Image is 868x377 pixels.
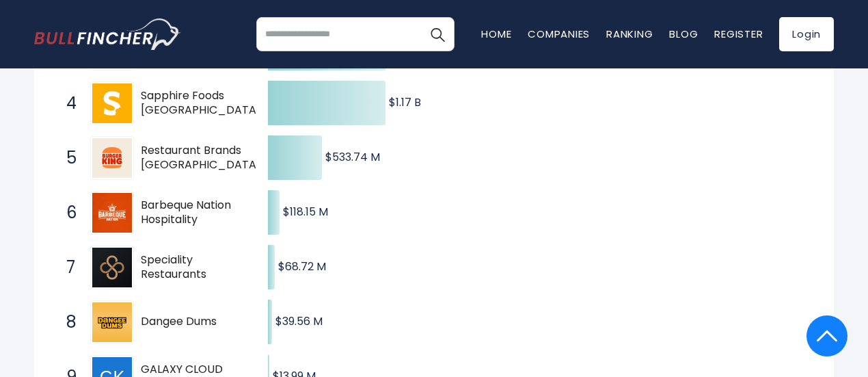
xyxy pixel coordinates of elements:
[481,27,511,41] a: Home
[92,248,132,287] img: Speciality Restaurants
[59,92,73,115] span: 4
[669,27,698,41] a: Blog
[278,259,326,274] text: $68.72 M
[92,302,132,342] img: Dangee Dums
[34,18,181,50] a: Go to homepage
[59,311,73,334] span: 8
[141,315,244,329] span: Dangee Dums
[714,27,763,41] a: Register
[420,17,455,51] button: Search
[275,313,323,329] text: $39.56 M
[528,27,590,41] a: Companies
[92,138,132,178] img: Restaurant Brands Asia
[34,18,181,50] img: bullfincher logo
[606,27,653,41] a: Ranking
[141,89,261,118] span: Sapphire Foods [GEOGRAPHIC_DATA]
[59,146,73,170] span: 5
[92,83,132,123] img: Sapphire Foods India
[59,201,73,224] span: 6
[59,256,73,279] span: 7
[92,193,132,233] img: Barbeque Nation Hospitality
[141,198,244,227] span: Barbeque Nation Hospitality
[389,94,421,110] text: $1.17 B
[325,149,380,165] text: $533.74 M
[141,253,244,282] span: Speciality Restaurants
[779,17,834,51] a: Login
[283,204,328,220] text: $118.15 M
[141,144,261,172] span: Restaurant Brands [GEOGRAPHIC_DATA]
